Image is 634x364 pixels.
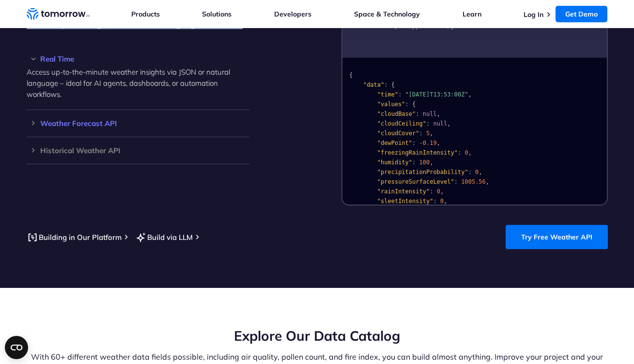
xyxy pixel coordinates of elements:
[444,198,447,205] span: ,
[440,188,443,195] span: ,
[419,130,422,137] span: :
[479,169,482,175] span: ,
[419,159,430,166] span: 100
[436,140,440,146] span: ,
[274,10,311,18] a: Developers
[377,198,433,205] span: "sleetIntensity"
[363,81,384,88] span: "data"
[377,159,412,166] span: "humidity"
[468,169,471,175] span: :
[398,91,402,98] span: :
[377,149,457,156] span: "freezingRainIntensity"
[412,159,416,166] span: :
[468,91,471,98] span: ,
[468,149,471,156] span: ,
[27,327,608,345] h2: Explore Our Data Catalog
[377,101,405,108] span: "values"
[391,81,394,88] span: {
[377,169,468,175] span: "precipitationProbability"
[405,101,408,108] span: :
[430,188,433,195] span: :
[457,149,461,156] span: :
[412,101,416,108] span: {
[384,81,387,88] span: :
[440,198,443,205] span: 0
[430,130,433,137] span: ,
[27,55,249,63] h3: Real Time
[412,140,416,146] span: :
[131,10,160,18] a: Products
[349,72,353,79] span: {
[433,198,436,205] span: :
[524,10,543,19] a: Log In
[27,147,249,154] h3: Historical Weather API
[422,140,436,146] span: 0.19
[349,23,356,30] span: --
[506,225,608,249] a: Try Free Weather API
[430,159,433,166] span: ,
[426,130,429,137] span: 5
[377,23,468,30] span: 'accept: application/json'
[354,10,420,18] a: Space & Technology
[485,178,489,185] span: ,
[377,120,426,127] span: "cloudCeiling"
[556,6,607,22] a: Get Demo
[377,140,412,146] span: "dewPoint"
[433,120,447,127] span: null
[356,23,377,30] span: header
[454,178,457,185] span: :
[27,120,249,127] h3: Weather Forecast API
[436,188,440,195] span: 0
[426,120,429,127] span: :
[377,91,398,98] span: "time"
[416,111,419,117] span: :
[27,231,122,243] a: Building in Our Platform
[377,178,454,185] span: "pressureSurfaceLevel"
[377,111,415,117] span: "cloudBase"
[463,10,481,18] a: Learn
[464,149,468,156] span: 0
[461,178,486,185] span: 1005.56
[202,10,232,18] a: Solutions
[447,120,450,127] span: ,
[5,336,28,359] button: Open CMP widget
[419,140,422,146] span: -
[405,91,468,98] span: "[DATE]T13:53:00Z"
[27,66,249,100] p: Access up-to-the-minute weather insights via JSON or natural language – ideal for AI agents, dash...
[377,188,429,195] span: "rainIntensity"
[377,130,419,137] span: "cloudCover"
[422,111,436,117] span: null
[436,111,440,117] span: ,
[27,7,90,21] a: Home link
[475,169,479,175] span: 0
[135,231,193,243] a: Build via LLM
